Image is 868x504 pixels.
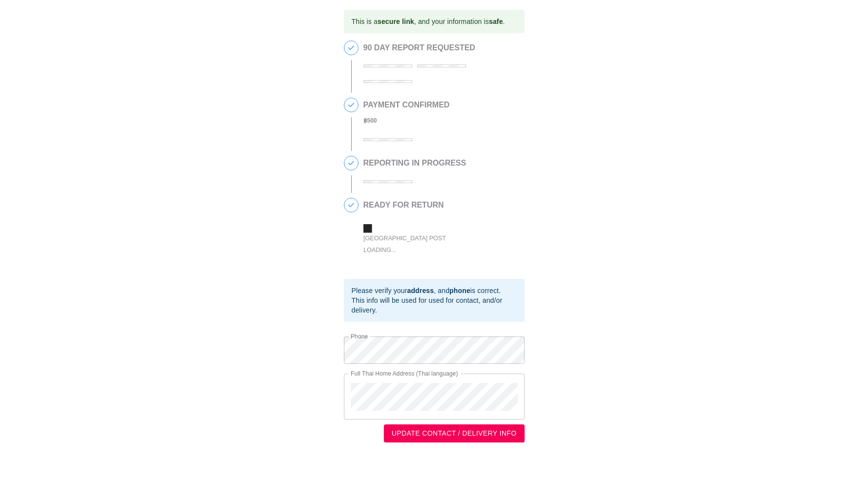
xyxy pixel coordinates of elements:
span: 2 [344,98,358,112]
b: safe [489,18,503,25]
b: phone [449,287,470,294]
h2: READY FOR RETURN [363,201,510,210]
b: ฿ 500 [363,117,377,124]
button: UPDATE CONTACT / DELIVERY INFO [384,424,525,442]
h2: 90 DAY REPORT REQUESTED [363,43,520,52]
div: This info will be used for used for contact, and/or delivery. [352,295,517,315]
div: This is a , and your information is . [352,13,505,30]
h2: REPORTING IN PROGRESS [363,159,466,168]
span: 4 [344,198,358,212]
span: UPDATE CONTACT / DELIVERY INFO [392,427,517,440]
div: Please verify your , and is correct. [352,286,517,295]
h2: PAYMENT CONFIRMED [363,101,450,109]
span: 3 [344,156,358,170]
b: secure link [378,18,414,25]
span: 1 [344,41,358,55]
div: [GEOGRAPHIC_DATA] Post Loading... [363,232,466,255]
b: address [407,287,434,294]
